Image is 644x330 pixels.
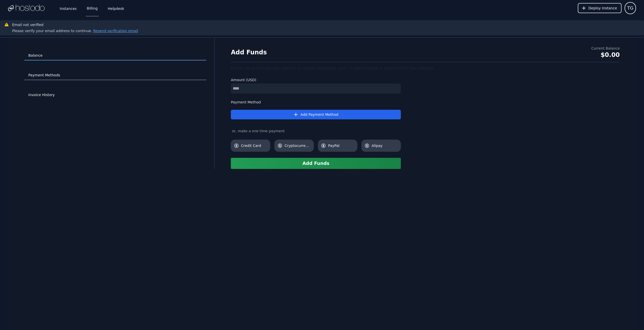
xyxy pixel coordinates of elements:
span: Credit Card [241,143,267,148]
a: Invoice History [24,90,206,100]
label: Amount (USD) [231,77,401,82]
a: Balance [24,51,206,60]
button: User menu [625,2,636,14]
button: Resend verification email [92,28,138,33]
button: Deploy Instance [578,3,621,13]
span: Alipay [371,143,398,148]
a: Payment Methods [24,71,206,80]
div: or, make a one time payment [231,128,401,134]
img: Logo [8,4,45,12]
h3: Email not verified [12,22,138,27]
span: TG [627,5,633,12]
button: Add Payment Method [231,110,401,119]
div: Funds are automatically applied to renew instances, even if autorenewal is disabled for the insta... [231,65,620,71]
span: PayPal [328,143,354,148]
label: Payment Method [231,100,401,105]
span: Cryptocurrency [284,143,311,148]
button: Add Funds [231,158,401,169]
div: Please verify your email address to continue. [12,28,138,33]
div: $0.00 [591,51,620,59]
span: Deploy Instance [588,6,617,11]
div: Current Balance [591,46,620,51]
h1: Add Funds [231,48,267,56]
